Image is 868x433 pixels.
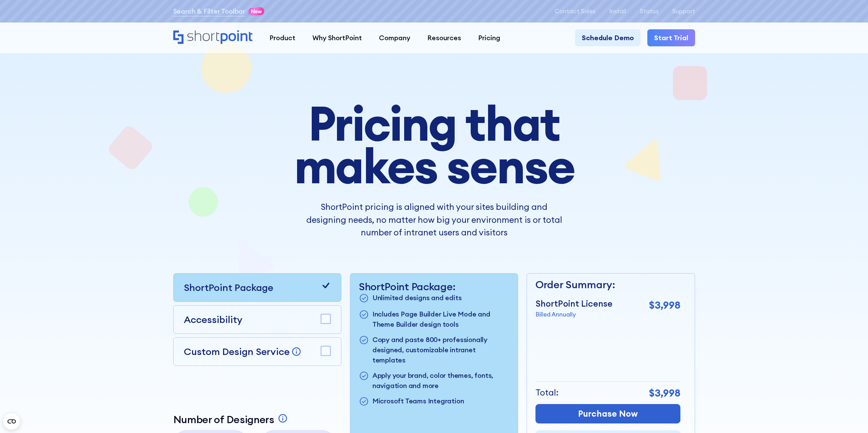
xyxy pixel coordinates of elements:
div: Resources [427,33,461,43]
p: Number of Designers [173,413,274,426]
div: Product [269,33,295,43]
p: Copy and paste 800+ professionally designed, customizable intranet templates [372,335,509,365]
div: Why ShortPoint [312,33,362,43]
p: ShortPoint Package: [359,280,509,293]
a: Start Trial [647,29,695,46]
p: Microsoft Teams Integration [372,396,464,407]
h1: Pricing that makes sense [242,102,626,187]
p: ShortPoint Package [184,280,273,295]
p: Billed Annually [535,310,613,319]
a: Product [261,29,304,46]
div: Company [379,33,410,43]
a: Contact Sales [555,8,595,15]
a: Pricing [470,29,509,46]
a: Resources [419,29,470,46]
a: Company [370,29,419,46]
p: ShortPoint License [535,297,613,310]
button: Open CMP widget [3,413,20,430]
div: Widget de chat [745,354,868,433]
a: Purchase Now [535,404,680,424]
a: Why ShortPoint [304,29,370,46]
p: Order Summary: [535,277,680,292]
p: ShortPoint pricing is aligned with your sites building and designing needs, no matter how big you... [306,201,562,239]
a: Support [672,8,695,15]
p: Accessibility [184,312,242,327]
a: Search & Filter Toolbar [173,6,245,16]
a: Home [173,30,253,45]
p: Includes Page Builder Live Mode and Theme Builder design tools [372,309,509,329]
iframe: Chat Widget [745,354,868,433]
p: Total: [535,386,559,399]
a: Status [640,8,659,15]
p: $3,998 [649,297,680,313]
a: Schedule Demo [575,29,641,46]
div: Pricing [478,33,500,43]
p: $3,998 [649,385,680,401]
a: Number of Designers [173,413,290,426]
p: Unlimited designs and edits [372,293,462,304]
p: Custom Design Service [184,345,290,358]
a: Install [609,8,626,15]
p: Apply your brand, color themes, fonts, navigation and more [372,370,509,391]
